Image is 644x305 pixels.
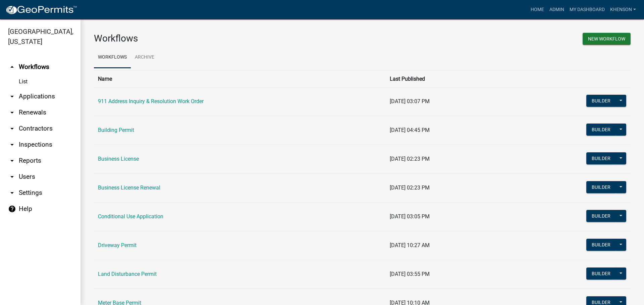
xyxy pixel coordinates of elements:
a: Workflows [94,47,131,68]
button: Builder [586,268,616,280]
button: Builder [586,181,616,193]
i: arrow_drop_down [8,157,16,165]
i: arrow_drop_down [8,108,16,117]
i: arrow_drop_down [8,189,16,197]
button: Builder [586,95,616,107]
i: arrow_drop_down [8,125,16,133]
a: Archive [131,47,158,68]
a: Conditional Use Application [98,213,163,220]
button: Builder [586,210,616,222]
i: arrow_drop_down [8,173,16,181]
th: Name [94,71,386,87]
a: Business License [98,156,139,162]
span: [DATE] 02:23 PM [390,156,430,162]
a: Building Permit [98,127,134,133]
a: 911 Address Inquiry & Resolution Work Order [98,98,204,104]
a: khenson [607,3,639,16]
th: Last Published [386,71,507,87]
button: Builder [586,124,616,136]
span: [DATE] 10:27 AM [390,242,430,248]
a: Home [528,3,547,16]
span: [DATE] 03:05 PM [390,213,430,220]
a: My Dashboard [567,3,607,16]
span: [DATE] 02:23 PM [390,184,430,191]
a: Business License Renewal [98,184,160,191]
i: arrow_drop_up [8,63,16,71]
i: arrow_drop_down [8,92,16,100]
a: Land Disturbance Permit [98,271,157,277]
button: New Workflow [583,33,631,45]
a: Driveway Permit [98,242,137,248]
span: [DATE] 04:45 PM [390,127,430,133]
i: help [8,205,16,213]
span: [DATE] 03:55 PM [390,271,430,277]
button: Builder [586,152,616,164]
span: [DATE] 03:07 PM [390,98,430,104]
a: Admin [547,3,567,16]
h3: Workflows [94,33,357,44]
button: Builder [586,239,616,251]
i: arrow_drop_down [8,141,16,149]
